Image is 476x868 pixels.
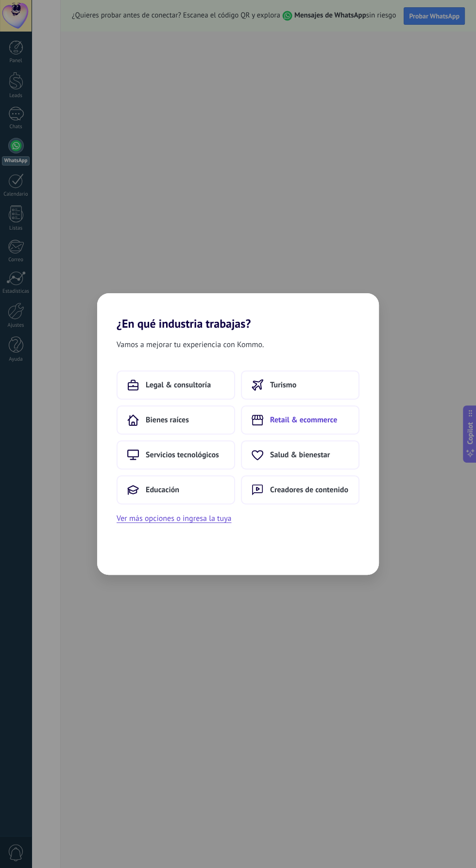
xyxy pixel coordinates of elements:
[270,415,337,425] span: Retail & ecommerce
[117,370,235,400] button: Legal & consultoría
[97,293,379,331] h2: ¿En qué industria trabajas?
[146,485,179,495] span: Educación
[241,405,359,434] button: Retail & ecommerce
[146,450,219,460] span: Servicios tecnológicos
[146,380,211,390] span: Legal & consultoría
[117,338,264,351] span: Vamos a mejorar tu experiencia con Kommo.
[241,475,359,504] button: Creadores de contenido
[146,415,189,425] span: Bienes raíces
[241,370,359,400] button: Turismo
[117,512,231,525] button: Ver más opciones o ingresa la tuya
[270,450,330,460] span: Salud & bienestar
[270,485,348,495] span: Creadores de contenido
[270,380,296,390] span: Turismo
[117,475,235,504] button: Educación
[117,405,235,434] button: Bienes raíces
[241,440,359,469] button: Salud & bienestar
[117,440,235,469] button: Servicios tecnológicos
